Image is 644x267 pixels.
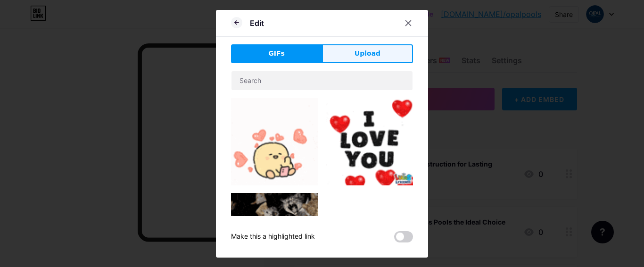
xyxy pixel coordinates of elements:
div: Make this a highlighted link [231,231,315,242]
img: Gihpy [326,98,413,185]
input: Search [231,71,413,90]
img: Gihpy [231,98,318,185]
button: GIFs [231,44,322,63]
button: Upload [322,44,413,63]
div: Edit [250,17,264,29]
span: GIFs [268,49,285,58]
span: Upload [355,49,380,58]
